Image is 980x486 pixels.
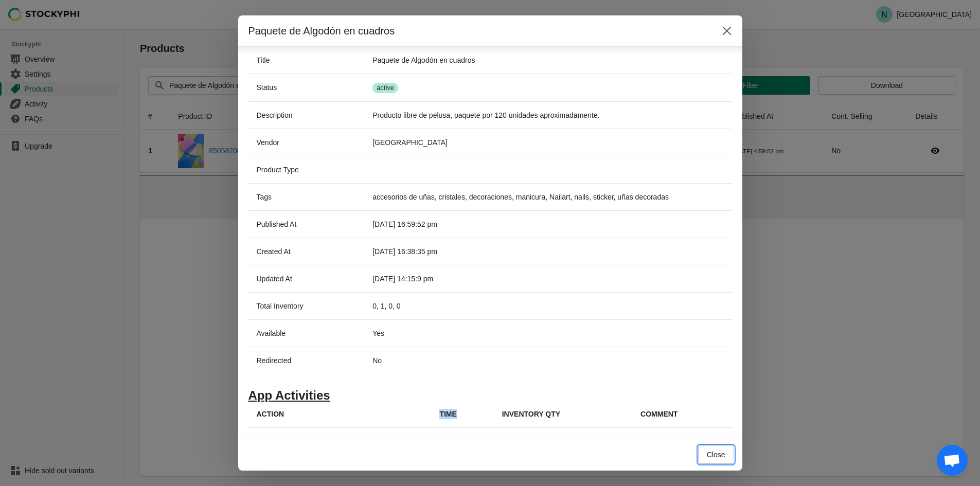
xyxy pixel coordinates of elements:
td: No [364,347,732,374]
th: Inventory Qty [494,401,632,428]
td: [DATE] 16:38:35 pm [364,238,732,265]
td: [DATE] 14:15:9 pm [364,265,732,292]
th: Available [248,319,365,347]
th: Tags [248,183,365,210]
th: Status [248,74,365,101]
th: Comment [632,401,732,428]
th: Vendor [248,129,365,156]
th: Description [248,101,365,129]
th: Redirected [248,347,365,374]
h1: App Activities [248,390,732,401]
td: Paquete de Algodón en cuadros [364,46,732,74]
td: accesorios de uñas, cristales, decoraciones, manicura, Nailart, nails, sticker, uñas decoradas [364,183,732,210]
th: Title [248,46,365,74]
td: [GEOGRAPHIC_DATA] [364,129,732,156]
td: Yes [364,319,732,347]
span: Close [707,451,725,459]
button: Close [718,22,736,40]
span: active [372,83,398,93]
th: Time [431,401,493,428]
th: Action [248,401,432,428]
th: Total Inventory [248,292,365,319]
th: Updated At [248,265,365,292]
th: Product Type [248,156,365,183]
td: [DATE] 16:59:52 pm [364,210,732,238]
td: 0, 1, 0, 0 [364,292,732,319]
div: Open chat [937,445,968,476]
button: Close [698,445,734,464]
h2: Paquete de Algodón en cuadros [248,24,707,38]
p: Producto libre de pelusa, paquete por 120 unidades aproximadamente. [372,110,723,120]
th: Created At [248,238,365,265]
th: Published At [248,210,365,238]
